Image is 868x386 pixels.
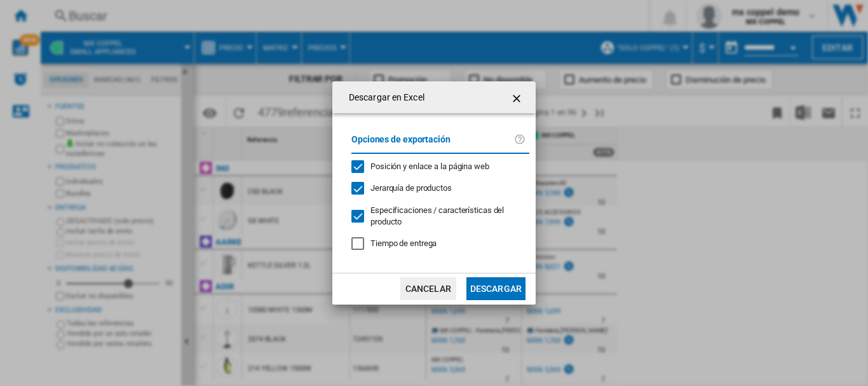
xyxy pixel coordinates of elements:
md-checkbox: Jerarquía de productos [351,183,519,195]
md-checkbox: Posición y enlace a la página web [351,160,519,172]
span: Tiempo de entrega [370,238,437,248]
span: Posición y enlace a la página web [370,162,489,171]
button: getI18NText('BUTTONS.CLOSE_DIALOG') [505,85,531,110]
label: Opciones de exportación [351,132,514,156]
span: Especificaciones / características del producto [370,205,504,226]
button: Cancelar [400,277,456,300]
md-checkbox: Tiempo de entrega [351,238,529,250]
div: Solo se aplica a la Visión Categoría [370,205,519,228]
h4: Descargar en Excel [342,92,424,104]
span: Jerarquía de productos [370,183,452,193]
button: Descargar [466,277,526,300]
ng-md-icon: getI18NText('BUTTONS.CLOSE_DIALOG') [510,91,526,106]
